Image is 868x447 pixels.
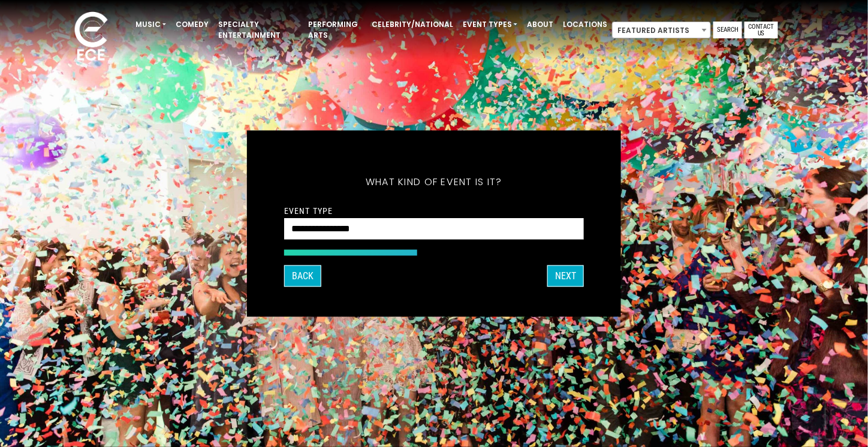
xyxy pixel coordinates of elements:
[558,14,612,35] a: Locations
[547,265,584,286] button: Next
[284,161,584,204] h5: What kind of event is it?
[213,14,303,46] a: Specialty Entertainment
[284,206,333,216] label: Event Type
[303,14,367,46] a: Performing Arts
[131,14,171,35] a: Music
[522,14,558,35] a: About
[745,22,778,38] a: Contact Us
[612,22,711,38] span: Featured Artists
[458,14,522,35] a: Event Types
[613,22,710,39] span: Featured Artists
[284,265,321,286] button: Back
[171,14,213,35] a: Comedy
[61,8,121,67] img: ece_new_logo_whitev2-1.png
[713,22,742,38] a: Search
[367,14,458,35] a: Celebrity/National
